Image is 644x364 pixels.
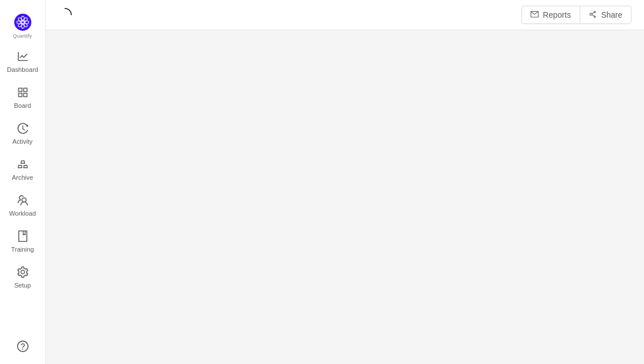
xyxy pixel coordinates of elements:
i: icon: book [17,230,28,242]
a: icon: question-circle [17,341,28,352]
i: icon: history [17,123,28,134]
a: Archive [17,159,28,182]
span: Workload [9,202,36,225]
i: icon: appstore [17,87,28,98]
i: icon: line-chart [17,51,28,62]
img: Quantify [14,14,31,31]
a: Workload [17,195,28,218]
i: icon: setting [17,266,28,278]
button: icon: mailReports [521,6,580,24]
span: Setup [14,274,31,297]
a: Dashboard [17,51,28,74]
span: Board [14,94,31,117]
a: Setup [17,267,28,290]
i: icon: gold [17,159,28,170]
a: Board [17,87,28,110]
span: Quantify [13,33,32,39]
i: icon: team [17,195,28,206]
span: Dashboard [7,58,38,81]
a: Training [17,231,28,254]
span: Activity [13,130,32,153]
button: icon: share-altShare [580,6,631,24]
span: Training [11,238,34,261]
span: Archive [12,166,33,189]
i: icon: loading [58,8,72,22]
a: Activity [17,123,28,146]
